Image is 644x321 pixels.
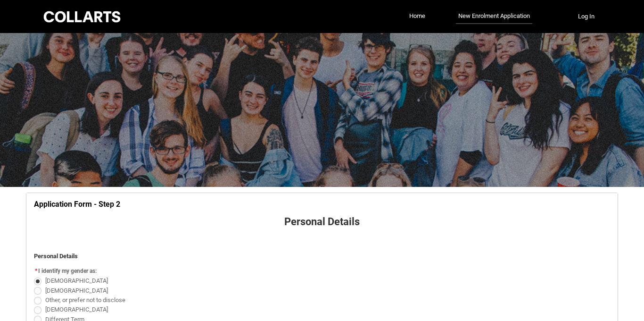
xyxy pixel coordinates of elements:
a: Home [407,9,428,23]
span: [DEMOGRAPHIC_DATA] [45,287,108,294]
strong: Personal Details [34,253,78,260]
span: I identify my gender as: [38,268,97,274]
button: Log In [570,9,603,24]
span: [DEMOGRAPHIC_DATA] [45,306,108,313]
strong: Personal Details [284,216,360,228]
span: Other, or prefer not to disclose [45,296,125,304]
a: New Enrolment Application [456,9,532,24]
strong: Application Form - Step 2 [34,200,120,209]
abbr: required [35,268,37,274]
span: [DEMOGRAPHIC_DATA] [45,277,108,284]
